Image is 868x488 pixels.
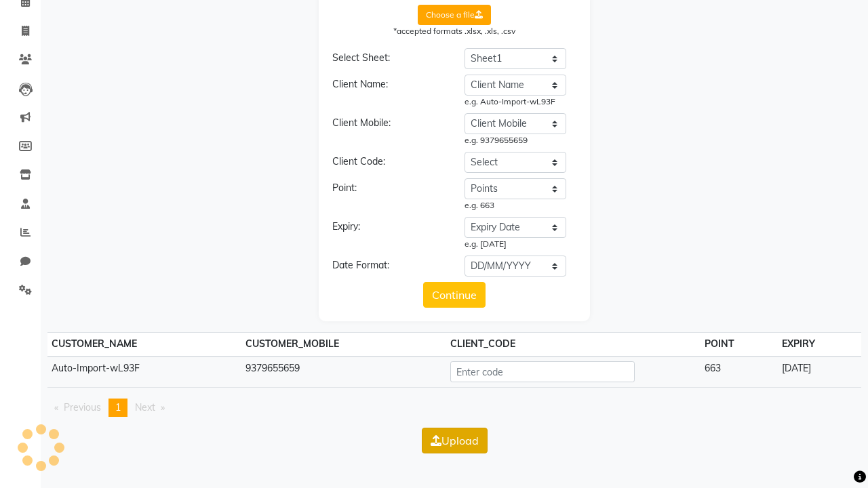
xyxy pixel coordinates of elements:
span: 1 [115,401,121,413]
th: POINT [701,333,778,357]
th: CUSTOMER_NAME [47,333,241,357]
th: EXPIRY [777,333,861,357]
div: Client Name: [322,77,454,108]
th: CLIENT_CODE [446,333,701,357]
label: Choose a file [418,5,491,25]
div: Select Sheet: [322,51,454,69]
th: CUSTOMER_MOBILE [241,333,446,357]
div: e.g. Auto-Import-wL93F [465,96,566,108]
div: Client Code: [322,155,454,173]
div: Client Mobile: [322,116,454,146]
div: Point: [322,181,454,211]
div: *accepted formats .xlsx, .xls, .csv [332,25,576,37]
td: 9379655659 [241,357,446,387]
span: Previous [64,401,101,413]
span: Next [135,401,155,413]
div: Date Format: [322,258,454,277]
div: e.g. 663 [465,199,566,211]
div: e.g. 9379655659 [465,134,566,146]
td: 663 [701,357,778,387]
input: Enter code [450,361,635,382]
td: [DATE] [777,357,861,387]
div: e.g. [DATE] [465,238,566,250]
td: Auto-Import-wL93F [47,357,241,387]
nav: Pagination [47,399,861,417]
button: Upload [422,428,488,453]
div: Expiry: [322,220,454,250]
button: Continue [423,282,486,308]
